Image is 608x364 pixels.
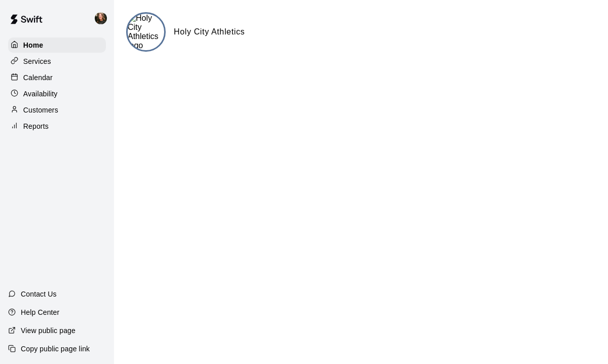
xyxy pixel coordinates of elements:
p: View public page [21,325,75,336]
a: Reports [8,119,106,134]
p: Help Center [21,307,59,317]
p: Contact Us [21,289,57,299]
p: Copy public page link [21,344,90,354]
p: Reports [23,121,49,131]
p: Calendar [23,72,53,83]
p: Home [23,40,44,50]
a: Customers [8,102,106,118]
h6: Holy City Athletics [174,25,245,39]
div: AJ Seagle [93,8,114,28]
a: Availability [8,86,106,101]
a: Home [8,38,106,53]
a: Calendar [8,70,106,85]
a: Services [8,54,106,69]
p: Customers [23,105,58,115]
img: Holy City Athletics logo [128,14,164,50]
img: AJ Seagle [95,12,107,24]
p: Availability [23,89,58,99]
p: Services [23,56,51,66]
